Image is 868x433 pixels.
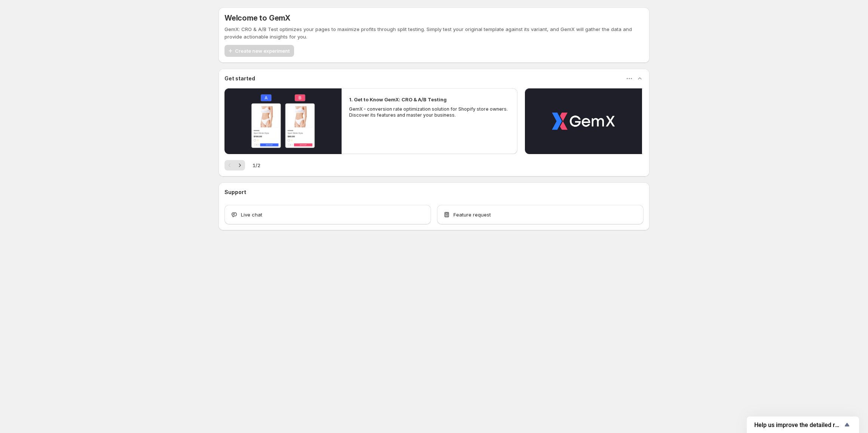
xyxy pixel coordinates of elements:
[253,162,260,169] span: 1 / 2
[453,211,491,218] span: Feature request
[241,211,262,218] span: Live chat
[224,75,255,82] h3: Get started
[754,420,852,429] button: Show survey - Help us improve the detailed report for A/B campaigns
[525,88,642,154] button: Play video
[224,160,245,171] nav: Pagination
[224,188,246,196] h3: Support
[235,160,245,171] button: Next
[224,25,644,40] p: GemX: CRO & A/B Test optimizes your pages to maximize profits through split testing. Simply test ...
[224,88,342,154] button: Play video
[754,421,843,429] span: Help us improve the detailed report for A/B campaigns
[349,96,447,103] h2: 1. Get to Know GemX: CRO & A/B Testing
[349,106,510,118] p: GemX - conversion rate optimization solution for Shopify store owners. Discover its features and ...
[224,13,290,22] h5: Welcome to GemX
